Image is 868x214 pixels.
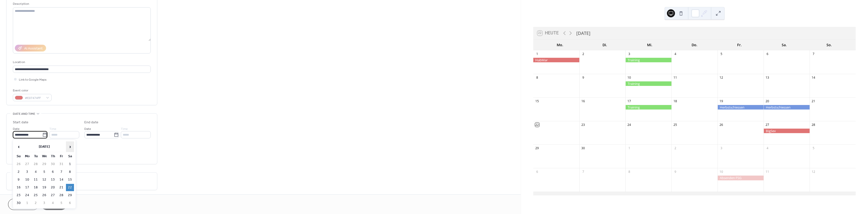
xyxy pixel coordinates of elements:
div: 7 [811,52,816,56]
div: Description [13,1,150,7]
div: Event color [13,88,51,93]
div: 13 [765,75,770,80]
span: Date and time [13,111,35,117]
th: Fr [57,153,65,160]
div: 8 [535,75,539,80]
td: 5 [40,168,48,176]
div: 17 [627,99,631,103]
div: 5 [811,146,816,150]
th: Su [15,153,23,160]
div: 10 [627,75,631,80]
td: 29 [40,160,48,168]
td: 23 [15,192,23,199]
div: End date [84,120,98,125]
td: 26 [15,160,23,168]
td: 13 [49,176,57,183]
div: Absenden FSG [718,176,764,180]
div: 15 [535,99,539,103]
span: Date [13,126,20,132]
td: 1 [23,199,31,207]
span: ‹ [15,142,22,152]
td: 27 [23,160,31,168]
div: 11 [673,75,677,80]
div: Do. [672,40,717,50]
td: 3 [23,168,31,176]
div: Herbstschiessen [718,105,764,110]
div: Training [625,58,671,62]
td: 29 [66,192,74,199]
div: 3 [719,146,724,150]
div: 30 [581,146,585,150]
div: 1 [535,52,539,56]
div: 21 [811,99,816,103]
div: Sa. [762,40,807,50]
div: 9 [581,75,585,80]
div: 4 [673,52,677,56]
td: 22 [66,184,74,191]
div: 8 [627,170,631,174]
td: 15 [66,176,74,183]
td: 27 [49,192,57,199]
td: 9 [15,176,23,183]
div: 9 [673,170,677,174]
span: Time [49,126,56,132]
div: 20 [765,99,770,103]
td: 11 [32,176,40,183]
td: 3 [40,199,48,207]
div: 10 [719,170,724,174]
div: Location [13,60,150,65]
button: Cancel [8,199,39,210]
td: 19 [40,184,48,191]
div: Mi. [627,40,672,50]
div: 5 [719,52,724,56]
th: Mo [23,153,31,160]
td: 10 [23,176,31,183]
div: Training [625,81,671,86]
div: 7 [581,170,585,174]
div: 12 [719,75,724,80]
td: 2 [32,199,40,207]
span: › [66,142,74,152]
span: Link to Google Maps [19,77,47,82]
td: 4 [49,199,57,207]
div: Mo. [537,40,582,50]
div: Start date [13,120,28,125]
div: [DATE] [576,30,590,36]
div: 26 [719,123,724,127]
div: 1 [627,146,631,150]
div: 14 [811,75,816,80]
td: 21 [57,184,65,191]
div: 28 [811,123,816,127]
div: Training [625,105,671,110]
td: 25 [32,192,40,199]
span: #E07474FF [25,95,44,101]
td: 12 [40,176,48,183]
th: We [40,153,48,160]
td: 7 [57,168,65,176]
td: 28 [32,160,40,168]
div: 6 [535,170,539,174]
div: So. [807,40,852,50]
td: 24 [23,192,31,199]
div: HabMar [533,58,579,62]
td: 6 [49,168,57,176]
span: Date [84,126,91,132]
td: 16 [15,184,23,191]
th: [DATE] [23,141,65,152]
div: 2 [673,146,677,150]
td: 4 [32,168,40,176]
div: 23 [581,123,585,127]
div: 18 [673,99,677,103]
div: 6 [765,52,770,56]
td: 5 [57,199,65,207]
div: 2 [581,52,585,56]
div: 25 [673,123,677,127]
td: 8 [66,168,74,176]
td: 28 [57,192,65,199]
td: 14 [57,176,65,183]
th: Th [49,153,57,160]
div: 27 [765,123,770,127]
td: 30 [15,199,23,207]
div: 12 [811,170,816,174]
